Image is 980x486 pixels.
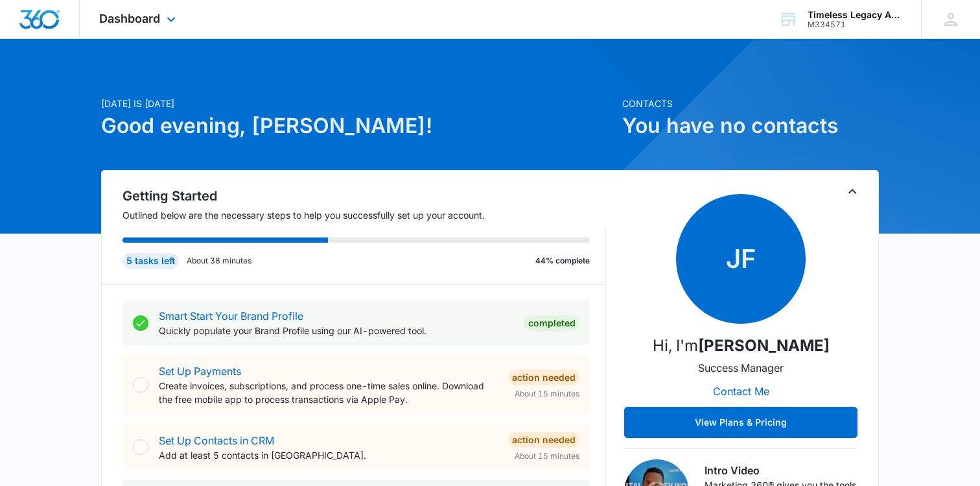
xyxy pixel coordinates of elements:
[808,20,902,29] div: account id
[698,336,830,355] strong: [PERSON_NAME]
[122,208,606,222] p: Outlined below are the necessary steps to help you successfully set up your account.
[515,450,579,462] span: About 15 minutes
[122,186,606,206] h2: Getting Started
[99,12,160,25] span: Dashboard
[808,10,902,20] div: account name
[624,407,857,438] button: View Plans & Pricing
[508,370,579,385] div: Action Needed
[653,334,830,358] p: Hi, I'm
[159,324,514,337] p: Quickly populate your Brand Profile using our AI-powered tool.
[187,255,251,267] p: About 38 minutes
[705,463,857,478] h3: Intro Video
[622,110,879,141] h1: You have no contacts
[159,379,498,406] p: Create invoices, subscriptions, and process one-time sales online. Download the free mobile app t...
[122,253,179,269] div: 5 tasks left
[698,360,784,376] p: Success Manager
[515,388,579,400] span: About 15 minutes
[101,110,614,141] h1: Good evening, [PERSON_NAME]!
[535,255,590,267] p: 44% complete
[622,97,879,110] p: Contacts
[159,434,274,447] a: Set Up Contacts in CRM
[159,365,241,378] a: Set Up Payments
[508,432,579,448] div: Action Needed
[159,448,498,462] p: Add at least 5 contacts in [GEOGRAPHIC_DATA].
[159,310,303,322] a: Smart Start Your Brand Profile
[101,97,614,110] p: [DATE] is [DATE]
[700,376,782,407] button: Contact Me
[524,315,579,331] div: Completed
[845,184,860,199] button: Toggle Collapse
[676,194,806,324] span: JF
